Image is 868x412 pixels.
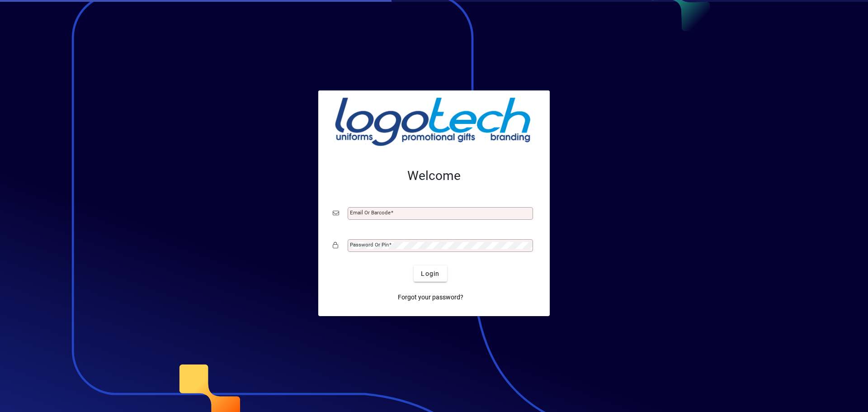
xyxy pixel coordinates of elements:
[398,293,463,302] span: Forgot your password?
[394,289,467,305] a: Forgot your password?
[421,269,439,279] span: Login
[350,209,391,216] mat-label: Email or Barcode
[350,242,389,248] mat-label: Password or Pin
[414,265,447,282] button: Login
[333,168,535,184] h2: Welcome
